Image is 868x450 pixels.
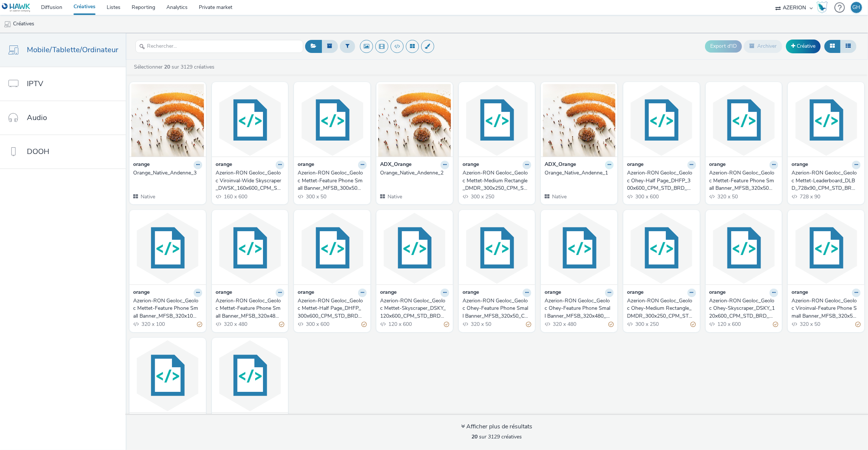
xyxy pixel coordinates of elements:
[164,63,170,70] strong: 20
[817,1,828,13] img: Hawk Academy
[4,21,11,28] img: mobile
[799,193,820,200] span: 728 x 90
[824,40,840,53] button: Grille
[463,169,532,192] a: Azerion-RON Geoloc_Geoloc Mettet-Medium Rectangle_DMDR_300x250_CPM_STD_BRD_NRT_FRE_X_Mettet_Geolo...
[27,78,43,89] span: IPTV
[691,321,696,328] div: Partiellement valide
[627,297,693,320] div: Azerion-RON Geoloc_Geoloc Ohey-Medium Rectangle_DMDR_300x250_CPM_STD_BRD_NRT_FRE_X_Ohey_Geoloc Zo...
[545,297,614,320] a: Azerion-RON Geoloc_Geoloc Ohey-Feature Phone Small Banner_MFSB_320x480_CPM_STD_BRD_NRT_FRE_X_Ohey...
[705,40,742,52] button: Export d'ID
[387,193,402,200] span: Native
[552,321,576,328] span: 320 x 480
[133,297,202,320] a: Azerion-RON Geoloc_Geoloc Mettet-Feature Phone Small Banner_MFSB_320x100_CPM_STD_BRD_NRT_FRE_X_Me...
[305,193,326,200] span: 300 x 50
[216,161,232,169] strong: orange
[133,289,150,297] strong: orange
[470,321,491,328] span: 320 x 50
[472,433,522,440] span: sur 3129 créatives
[298,169,367,192] a: Azerion-RON Geoloc_Geoloc Mettet-Feature Phone Small Banner_MFSB_300x50_CPM_STD_BRD_NRT_FRE_X_Met...
[545,289,561,297] strong: orange
[817,1,831,13] a: Hawk Academy
[545,161,576,169] strong: ADX_Orange
[472,433,478,440] strong: 20
[131,212,204,284] img: Azerion-RON Geoloc_Geoloc Mettet-Feature Phone Small Banner_MFSB_320x100_CPM_STD_BRD_NRT_FRE_X_Me...
[709,169,778,192] a: Azerion-RON Geoloc_Geoloc Mettet-Feature Phone Small Banner_MFSB_320x50_CPM_STD_BRD_NRT_FRE_X_Met...
[792,161,808,169] strong: orange
[786,40,821,53] a: Créative
[131,84,204,157] img: Orange_Native_Andenne_3 visual
[709,297,778,320] a: Azerion-RON Geoloc_Geoloc Ohey-Skyscraper_DSKY_120x600_CPM_STD_BRD_NRT_FRE_X_Ohey_Geoloc Zones Bl...
[625,212,698,284] img: Azerion-RON Geoloc_Geoloc Ohey-Medium Rectangle_DMDR_300x250_CPM_STD_BRD_NRT_FRE_X_Ohey_Geoloc Zo...
[792,289,808,297] strong: orange
[296,84,369,157] img: Azerion-RON Geoloc_Geoloc Mettet-Feature Phone Small Banner_MFSB_300x50_CPM_STD_BRD_NRT_FRE_X_Met...
[214,340,286,412] img: Azerion-RON Geoloc_Geoloc Viroinval-Medium Rectangle_DMDR_300x250_CPM_STD_BRD_NRT_FRE_X_Viroinval...
[133,169,202,177] a: Orange_Native_Andenne_3
[543,84,615,157] img: Orange_Native_Andenne_1 visual
[133,161,150,169] strong: orange
[298,169,364,192] div: Azerion-RON Geoloc_Geoloc Mettet-Feature Phone Small Banner_MFSB_300x50_CPM_STD_BRD_NRT_FRE_X_Met...
[463,297,529,320] div: Azerion-RON Geoloc_Geoloc Ohey-Feature Phone Small Banner_MFSB_320x50_CPM_STD_BRD_NRT_FRE_X_Ohey_...
[627,289,643,297] strong: orange
[298,297,367,320] a: Azerion-RON Geoloc_Geoloc Mettet-Half Page_DHFP_300x600_CPM_STD_BRD_NRT_FRE_X_Mettet_Geoloc Zones...
[470,193,494,200] span: 300 x 250
[131,340,204,412] img: Azerion-RON Geoloc_Geoloc Viroinval-Feature Phone Small Banner_MFSB_300x50_CPM_STD_BRD_NRT_FRE_X_...
[790,84,862,157] img: Azerion-RON Geoloc_Geoloc Mettet-Leaderboard_DLBD_728x90_CPM_STD_BRD_NRT_FRE_X_Mettet_Geoloc Zone...
[298,289,314,297] strong: orange
[627,161,643,169] strong: orange
[27,44,118,55] span: Mobile/Tablette/Ordinateur
[543,212,615,284] img: Azerion-RON Geoloc_Geoloc Ohey-Feature Phone Small Banner_MFSB_320x480_CPM_STD_BRD_NRT_FRE_X_Ohey...
[141,321,165,328] span: 320 x 100
[216,169,285,192] a: Azerion-RON Geoloc_Geoloc Viroinval-Wide Skyscraper_DWSK_160x600_CPM_STD_BRD_NRT_FRE_X_Viroinval_...
[216,169,282,192] div: Azerion-RON Geoloc_Geoloc Viroinval-Wide Skyscraper_DWSK_160x600_CPM_STD_BRD_NRT_FRE_X_Viroinval_...
[792,169,861,192] a: Azerion-RON Geoloc_Geoloc Mettet-Leaderboard_DLBD_728x90_CPM_STD_BRD_NRT_FRE_X_Mettet_Geoloc Zone...
[708,84,780,157] img: Azerion-RON Geoloc_Geoloc Mettet-Feature Phone Small Banner_MFSB_320x50_CPM_STD_BRD_NRT_FRE_X_Met...
[361,321,367,328] div: Partiellement valide
[461,422,533,431] div: Afficher plus de résultats
[380,297,449,320] a: Azerion-RON Geoloc_Geoloc Mettet-Skyscraper_DSKY_120x600_CPM_STD_BRD_NRT_FRE_X_Mettet_Geoloc Zone...
[27,146,49,157] span: DOOH
[279,321,284,328] div: Partiellement valide
[792,297,858,320] div: Azerion-RON Geoloc_Geoloc Viroinval-Feature Phone Small Banner_MFSB_320x50_CPM_STD_BRD_NRT_FRE_X_...
[380,289,397,297] strong: orange
[545,169,611,177] div: Orange_Native_Andenne_1
[216,289,232,297] strong: orange
[792,169,858,192] div: Azerion-RON Geoloc_Geoloc Mettet-Leaderboard_DLBD_728x90_CPM_STD_BRD_NRT_FRE_X_Mettet_Geoloc Zone...
[2,3,31,12] img: undefined Logo
[133,169,199,177] div: Orange_Native_Andenne_3
[378,212,451,284] img: Azerion-RON Geoloc_Geoloc Mettet-Skyscraper_DSKY_120x600_CPM_STD_BRD_NRT_FRE_X_Mettet_Geoloc Zone...
[625,84,698,157] img: Azerion-RON Geoloc_Geoloc Ohey-Half Page_DHFP_300x600_CPM_STD_BRD_NRT_FRE_X_Ohey_Geoloc Zones Bla...
[627,169,693,192] div: Azerion-RON Geoloc_Geoloc Ohey-Half Page_DHFP_300x600_CPM_STD_BRD_NRT_FRE_X_Ohey_Geoloc Zones Bla...
[799,321,820,328] span: 320 x 50
[133,297,199,320] div: Azerion-RON Geoloc_Geoloc Mettet-Feature Phone Small Banner_MFSB_320x100_CPM_STD_BRD_NRT_FRE_X_Me...
[216,297,285,320] a: Azerion-RON Geoloc_Geoloc Mettet-Feature Phone Small Banner_MFSB_320x480_CPM_STD_BRD_NRT_FRE_X_Me...
[551,193,567,200] span: Native
[216,297,282,320] div: Azerion-RON Geoloc_Geoloc Mettet-Feature Phone Small Banner_MFSB_320x480_CPM_STD_BRD_NRT_FRE_X_Me...
[853,2,861,13] div: GH
[545,297,611,320] div: Azerion-RON Geoloc_Geoloc Ohey-Feature Phone Small Banner_MFSB_320x480_CPM_STD_BRD_NRT_FRE_X_Ohey...
[133,63,217,70] a: Sélectionner sur 3129 créatives
[463,289,479,297] strong: orange
[634,193,659,200] span: 300 x 600
[526,321,531,328] div: Partiellement valide
[463,169,529,192] div: Azerion-RON Geoloc_Geoloc Mettet-Medium Rectangle_DMDR_300x250_CPM_STD_BRD_NRT_FRE_X_Mettet_Geolo...
[461,84,533,157] img: Azerion-RON Geoloc_Geoloc Mettet-Medium Rectangle_DMDR_300x250_CPM_STD_BRD_NRT_FRE_X_Mettet_Geolo...
[378,84,451,157] img: Orange_Native_Andenne_2 visual
[463,297,532,320] a: Azerion-RON Geoloc_Geoloc Ohey-Feature Phone Small Banner_MFSB_320x50_CPM_STD_BRD_NRT_FRE_X_Ohey_...
[27,112,47,123] span: Audio
[840,40,856,53] button: Liste
[298,297,364,320] div: Azerion-RON Geoloc_Geoloc Mettet-Half Page_DHFP_300x600_CPM_STD_BRD_NRT_FRE_X_Mettet_Geoloc Zones...
[709,161,726,169] strong: orange
[223,193,247,200] span: 160 x 600
[197,321,202,328] div: Partiellement valide
[135,40,303,53] input: Rechercher...
[709,169,775,192] div: Azerion-RON Geoloc_Geoloc Mettet-Feature Phone Small Banner_MFSB_320x50_CPM_STD_BRD_NRT_FRE_X_Met...
[380,169,449,177] a: Orange_Native_Andenne_2
[298,161,314,169] strong: orange
[627,297,696,320] a: Azerion-RON Geoloc_Geoloc Ohey-Medium Rectangle_DMDR_300x250_CPM_STD_BRD_NRT_FRE_X_Ohey_Geoloc Zo...
[380,169,446,177] div: Orange_Native_Andenne_2
[855,321,861,328] div: Partiellement valide
[792,297,861,320] a: Azerion-RON Geoloc_Geoloc Viroinval-Feature Phone Small Banner_MFSB_320x50_CPM_STD_BRD_NRT_FRE_X_...
[463,161,479,169] strong: orange
[634,321,659,328] span: 300 x 250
